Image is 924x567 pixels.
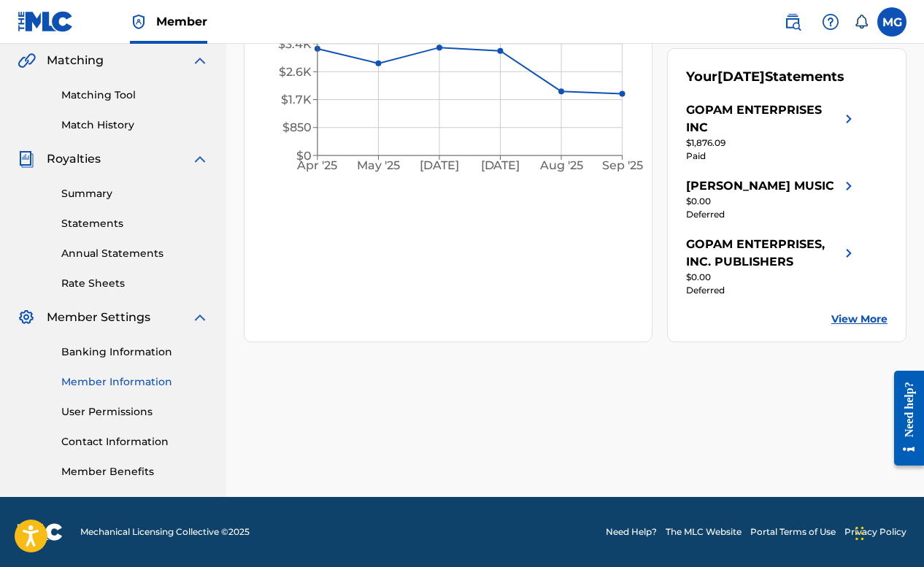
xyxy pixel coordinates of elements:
div: User Menu [877,7,906,36]
span: Royalties [47,150,101,168]
a: Rate Sheets [61,276,209,291]
a: Portal Terms of Use [750,525,836,539]
div: $1,876.09 [686,136,858,150]
img: Top Rightsholder [130,13,147,31]
iframe: Chat Widget [851,497,924,567]
div: Deferred [686,284,858,297]
tspan: $2.6K [279,65,312,79]
a: View More [831,312,888,327]
a: Banking Information [61,344,209,360]
a: User Permissions [61,404,209,420]
img: Member Settings [18,309,35,326]
a: GOPAM ENTERPRISES, INC. PUBLISHERSright chevron icon$0.00Deferred [686,236,858,297]
a: Member Benefits [61,464,209,479]
img: logo [18,523,63,541]
div: $0.00 [686,271,858,284]
a: Contact Information [61,434,209,450]
tspan: $1.7K [281,93,312,107]
tspan: $850 [282,121,312,135]
a: [PERSON_NAME] MUSICright chevron icon$0.00Deferred [686,177,858,221]
img: Matching [18,52,36,69]
div: Paid [686,150,858,163]
span: Member Settings [47,309,150,326]
tspan: $3.4K [278,37,312,51]
tspan: [DATE] [420,159,459,173]
img: Royalties [18,150,35,168]
a: Match History [61,117,209,133]
div: GOPAM ENTERPRISES INC [686,101,840,136]
img: help [822,13,839,31]
span: [DATE] [717,69,765,85]
img: expand [191,309,209,326]
img: right chevron icon [840,101,858,136]
div: Drag [855,512,864,555]
a: Statements [61,216,209,231]
a: GOPAM ENTERPRISES INCright chevron icon$1,876.09Paid [686,101,858,163]
span: Member [156,13,207,30]
a: Need Help? [606,525,657,539]
div: $0.00 [686,195,858,208]
span: Matching [47,52,104,69]
a: Public Search [778,7,807,36]
a: Member Information [61,374,209,390]
div: Deferred [686,208,858,221]
tspan: [DATE] [481,159,520,173]
img: right chevron icon [840,236,858,271]
img: expand [191,52,209,69]
tspan: Apr '25 [297,159,338,173]
a: Matching Tool [61,88,209,103]
a: The MLC Website [666,525,742,539]
tspan: Aug '25 [539,159,583,173]
tspan: May '25 [357,159,400,173]
div: Notifications [854,15,869,29]
img: search [784,13,801,31]
div: [PERSON_NAME] MUSIC [686,177,834,195]
div: GOPAM ENTERPRISES, INC. PUBLISHERS [686,236,840,271]
tspan: $0 [296,149,312,163]
a: Privacy Policy [844,525,906,539]
div: Help [816,7,845,36]
a: Summary [61,186,209,201]
a: Annual Statements [61,246,209,261]
img: right chevron icon [840,177,858,195]
tspan: Sep '25 [602,159,643,173]
span: Mechanical Licensing Collective © 2025 [80,525,250,539]
iframe: Resource Center [883,359,924,477]
img: MLC Logo [18,11,74,32]
img: expand [191,150,209,168]
div: Your Statements [686,67,844,87]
